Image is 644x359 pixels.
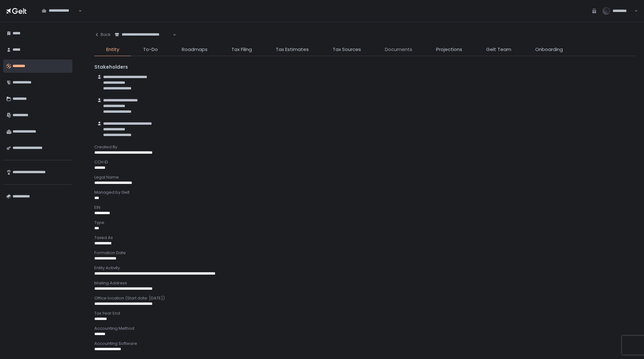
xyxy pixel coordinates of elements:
[385,46,412,53] span: Documents
[94,190,635,195] div: Managed by Gelt
[38,4,82,18] div: Search for option
[94,295,635,301] div: Office location (Start date: [DATE])
[94,235,635,241] div: Taxed As
[94,311,635,316] div: Tax Year End
[106,46,119,53] span: Entity
[333,46,361,53] span: Tax Sources
[115,37,172,44] input: Search for option
[143,46,158,53] span: To-Do
[94,280,635,286] div: Mailing Address
[94,205,635,210] div: EIN
[111,28,176,42] div: Search for option
[94,341,635,346] div: Accounting Software
[94,174,635,180] div: Legal Name
[231,46,252,53] span: Tax Filing
[535,46,563,53] span: Onboarding
[94,28,111,41] button: Back
[182,46,208,53] span: Roadmaps
[94,144,635,150] div: Created By
[94,265,635,271] div: Entity Activity
[436,46,462,53] span: Projections
[94,326,635,331] div: Accounting Method
[94,250,635,256] div: Formation Date
[94,32,111,37] div: Back
[94,159,635,165] div: CCH ID
[94,220,635,225] div: Type
[42,14,78,20] input: Search for option
[276,46,309,53] span: Tax Estimates
[94,64,635,71] div: Stakeholders
[486,46,511,53] span: Gelt Team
